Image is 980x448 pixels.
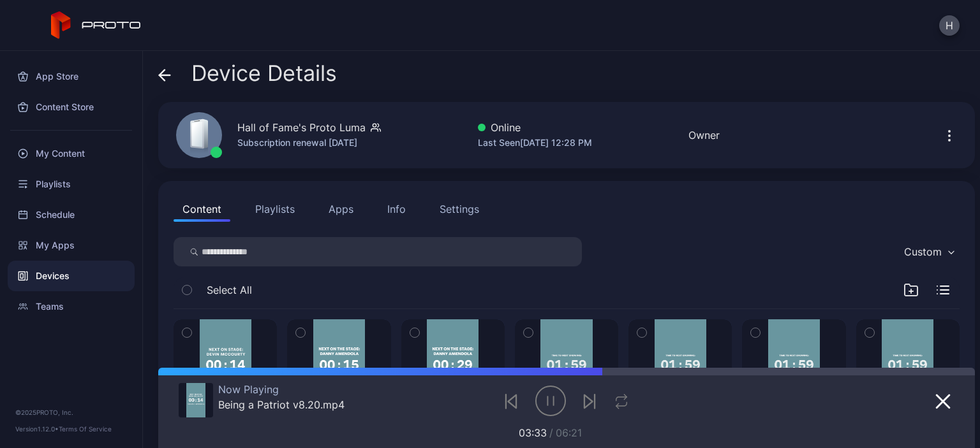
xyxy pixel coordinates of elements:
button: Content [174,196,230,222]
span: Device Details [191,61,337,85]
button: Info [378,196,415,222]
span: Select All [207,282,252,298]
a: Content Store [8,92,135,122]
div: Subscription renewal [DATE] [237,135,381,150]
div: Online [478,120,592,135]
button: Playlists [246,196,304,222]
button: H [939,15,960,36]
button: Custom [898,237,960,266]
span: 03:33 [519,426,547,439]
div: Now Playing [218,383,345,396]
div: Info [387,201,406,217]
a: Teams [8,291,135,322]
a: Terms Of Service [59,425,112,433]
a: Schedule [8,199,135,230]
a: App Store [8,61,135,92]
a: Playlists [8,169,135,199]
span: Version 1.12.0 • [15,425,59,433]
div: Being a Patriot v8.20.mp4 [218,398,345,411]
a: My Apps [8,230,135,261]
span: 06:21 [556,426,582,439]
div: © 2025 PROTO, Inc. [15,407,127,417]
button: Settings [431,196,488,222]
div: Owner [688,127,720,143]
a: Devices [8,261,135,291]
div: Custom [904,245,942,258]
div: Settings [440,201,479,217]
div: Last Seen [DATE] 12:28 PM [478,135,592,150]
a: My Content [8,138,135,169]
button: Apps [320,196,362,222]
span: / [549,426,553,439]
div: Hall of Fame's Proto Luma [237,120,366,135]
